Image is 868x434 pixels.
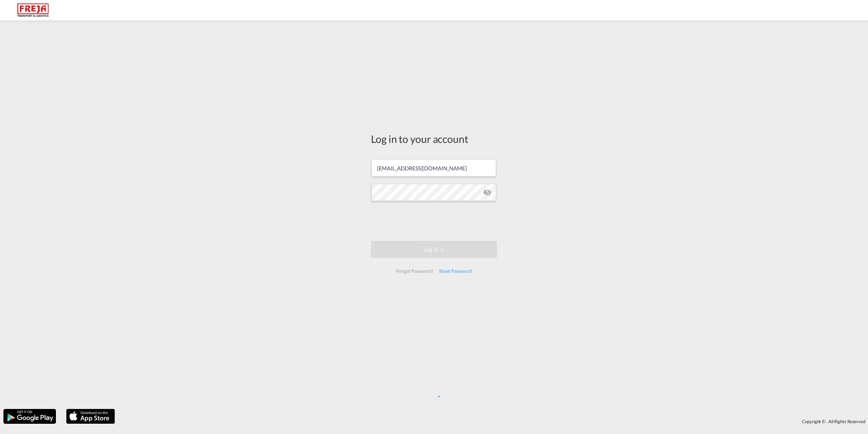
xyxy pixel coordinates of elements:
[483,188,491,196] md-icon: icon-eye-off
[65,408,116,424] img: apple.png
[372,159,496,176] input: Enter email/phone number
[436,265,475,277] div: Reset Password
[118,416,868,427] div: Copyright © . All Rights Reserved
[382,208,486,234] iframe: reCAPTCHA
[371,241,497,258] button: LOGIN
[393,265,436,277] div: Forgot Password?
[371,132,497,146] div: Log in to your account
[10,3,56,18] img: 586607c025bf11f083711d99603023e7.png
[3,408,57,424] img: google.png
